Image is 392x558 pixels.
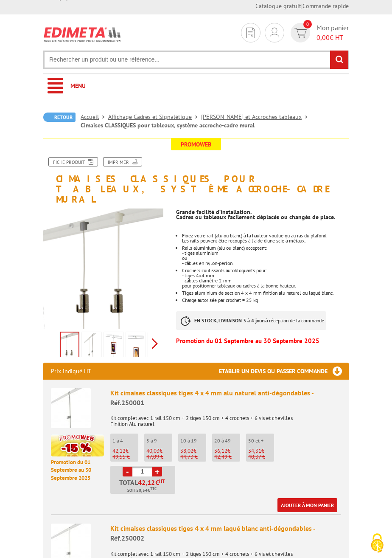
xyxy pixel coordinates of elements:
[288,23,349,42] a: devis rapide 0 Mon panier 0,00€ HT
[43,113,76,122] a: Retour
[303,20,312,28] span: 0
[180,448,206,454] p: €
[81,121,255,130] li: Cimaises CLASSIQUES pour tableaux, système accroche-cadre mural
[176,209,349,214] p: Grande facilité d’installation.
[316,33,349,42] span: € HT
[214,454,240,460] p: 42,49 €
[103,157,142,166] a: Imprimer
[182,238,349,243] p: Les rails peuvent être recoupés à l'aide d'une scie à métaux.
[48,157,98,166] a: Fiche produit
[146,448,172,454] p: €
[277,498,337,512] a: Ajouter à mon panier
[146,454,172,460] p: 47,09 €
[110,534,144,542] span: Réf.250002
[123,467,132,476] a: -
[330,51,348,69] input: rechercher
[51,459,104,482] p: Promotion du 01 Septembre au 30 Septembre 2025
[182,233,349,238] p: Fixez votre rail (alu ou blanc) à la hauteur voulue ou au ras du plafond.
[171,138,221,150] span: Promoweb
[51,434,104,457] img: promotion
[112,438,138,444] p: 1 à 4
[294,28,307,38] img: devis rapide
[51,388,91,428] img: Kit cimaises classiques tiges 4 x 4 mm alu naturel anti-dégondables
[182,273,349,278] p: - tiges 4x4 mm
[182,245,349,251] p: Rails aluminium (alu ou blanc) acceptent:
[155,479,159,486] span: €
[43,74,349,98] a: Menu
[108,113,201,121] a: Affichage Cadres et Signalétique
[302,2,349,10] a: Commande rapide
[106,333,122,360] img: cimaises_classiques_pour_tableaux_systeme_accroche_cadre_250001_1bis.jpg
[248,454,274,460] p: 40,37 €
[180,454,206,460] p: 44,73 €
[182,283,349,288] p: pour positionner tableaux ou cadres à la bonne hauteur.
[316,33,330,42] span: 0,00
[182,290,349,296] li: Tiges aluminium de section 4 x 4 mm finition alu naturel ou laqué blanc.
[84,333,100,360] img: 250001_250002_kit_cimaise_accroche_anti_degondable.jpg
[201,113,311,121] a: [PERSON_NAME] et Accroches tableaux
[180,438,206,444] p: 10 à 19
[110,388,341,408] div: Kit cimaises classiques tiges 4 x 4 mm alu naturel anti-dégondables -
[176,214,349,220] p: Cadres ou tableaux facilement déplacés ou changés de place.
[214,448,240,454] p: €
[248,438,274,444] p: 50 et +
[112,447,126,454] span: 42,12
[127,487,157,494] span: Soit €
[151,337,159,351] span: Next
[51,363,91,380] p: Prix indiqué HT
[246,28,255,38] img: devis rapide
[316,23,349,42] span: Mon panier
[81,113,108,121] a: Accueil
[270,28,279,38] img: devis rapide
[255,2,301,10] a: Catalogue gratuit
[367,533,388,554] img: Cookies (fenêtre modale)
[146,447,160,454] span: 40,03
[214,438,240,444] p: 20 à 49
[362,529,392,558] button: Cookies (fenêtre modale)
[110,409,341,427] p: Kit complet avec 1 rail 150 cm + 2 tiges 150 cm + 4 crochets + 6 vis et chevilles Finition Alu na...
[61,333,78,359] img: 250004_250003_kit_cimaise_cable_nylon_perlon.jpg
[182,298,349,303] li: Charge autorisée par crochet = 25 kg
[214,447,227,454] span: 36,12
[43,209,163,329] img: 250004_250003_kit_cimaise_cable_nylon_perlon.jpg
[194,317,266,324] strong: EN STOCK, LIVRAISON 3 à 4 jours
[146,438,172,444] p: 5 à 9
[110,398,144,407] span: Réf.250001
[43,51,349,69] input: Rechercher un produit ou une référence...
[70,82,86,90] span: Menu
[112,479,175,494] p: Total
[128,333,144,360] img: cimaises_classiques_pour_tableaux_systeme_accroche_cadre_250001_4bis.jpg
[152,467,162,476] a: +
[182,261,349,266] p: - câbles en nylon-perlon.
[150,486,157,491] sup: TTC
[180,447,193,454] span: 38,02
[159,478,165,484] sup: HT
[138,479,155,486] span: 42,12
[176,311,326,330] p: à réception de la commande
[182,256,349,261] p: ou
[43,23,122,46] img: Edimeta
[182,268,349,273] p: Crochets coulissants autobloquants pour:
[182,278,349,283] p: - câbles diamètre 2 mm
[248,448,274,454] p: €
[176,338,349,344] p: Promotion du 01 Septembre au 30 Septembre 2025
[112,448,138,454] p: €
[219,363,349,380] h3: Etablir un devis ou passer commande
[182,251,349,256] p: - tiges aluminium
[255,2,349,10] div: |
[112,454,138,460] p: 49,55 €
[136,487,148,494] span: 50,54
[248,447,261,454] span: 34,31
[110,524,341,543] div: Kit cimaises classiques tiges 4 x 4 mm laqué blanc anti-dégondables -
